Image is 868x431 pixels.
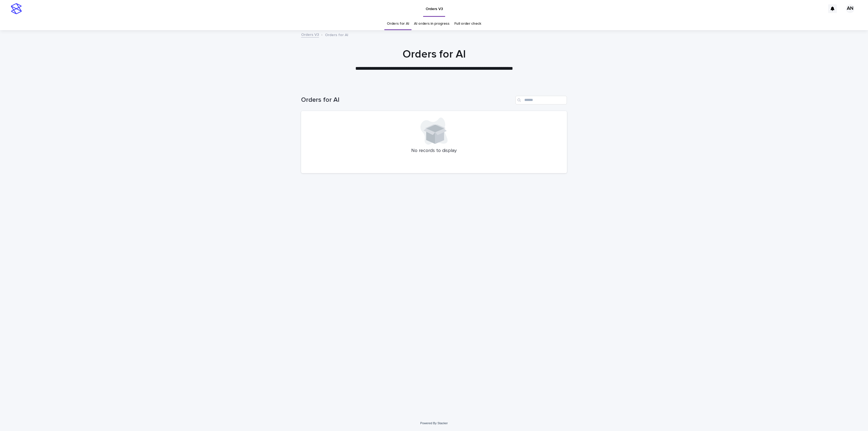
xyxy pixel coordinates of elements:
[454,17,481,30] a: Full order check
[325,31,348,37] p: Orders for AI
[11,3,22,14] img: stacker-logo-s-only.png
[301,31,319,37] a: Orders V3
[414,17,449,30] a: AI orders in progress
[301,48,567,61] h1: Orders for AI
[846,4,854,13] div: AN
[515,96,567,104] input: Search
[387,17,409,30] a: Orders for AI
[301,96,513,104] h1: Orders for AI
[308,148,560,154] p: No records to display
[420,422,448,425] a: Powered By Stacker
